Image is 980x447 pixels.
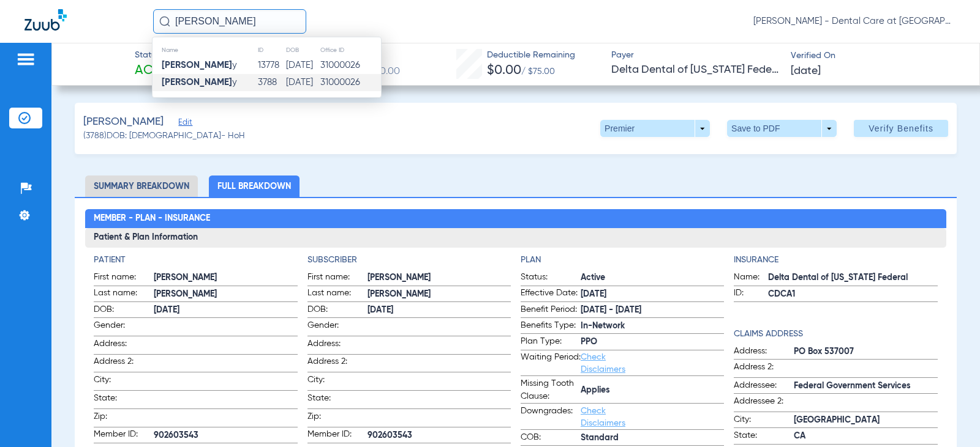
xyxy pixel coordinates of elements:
[285,57,320,74] td: [DATE]
[85,209,946,229] h2: Member - Plan - Insurance
[307,271,367,286] span: First name:
[307,319,367,336] span: Gender:
[285,74,320,91] td: [DATE]
[162,78,232,87] strong: [PERSON_NAME]
[794,414,937,427] span: [GEOGRAPHIC_DATA]
[734,429,794,444] span: State:
[734,361,794,377] span: Address 2:
[162,61,237,70] span: y
[581,272,724,284] span: Active
[94,428,154,443] span: Member ID:
[94,355,154,372] span: Address 2:
[367,288,511,301] span: [PERSON_NAME]
[94,392,154,408] span: State:
[153,9,306,34] input: Search for patients
[581,320,724,333] span: In-Network
[794,345,937,358] span: PO Box 537007
[768,288,937,301] span: CDCA1
[734,395,794,412] span: Addressee 2:
[521,405,581,429] span: Downgrades:
[521,351,581,375] span: Waiting Period:
[307,338,367,354] span: Address:
[307,374,367,390] span: City:
[94,303,154,318] span: DOB:
[94,271,154,286] span: First name:
[94,287,154,301] span: Last name:
[791,64,821,79] span: [DATE]
[367,272,511,284] span: [PERSON_NAME]
[487,64,521,77] span: $0.00
[162,61,232,70] strong: [PERSON_NAME]
[581,384,724,397] span: Applies
[753,15,956,28] span: [PERSON_NAME] - Dental Care at [GEOGRAPHIC_DATA]
[521,67,555,76] span: / $75.00
[320,57,381,74] td: 31000026
[320,43,381,57] th: Office ID
[734,328,937,341] h4: Claims Address
[521,287,581,301] span: Effective Date:
[257,74,285,91] td: 3788
[581,304,724,317] span: [DATE] - [DATE]
[320,74,381,91] td: 31000026
[94,254,297,267] h4: Patient
[367,304,511,317] span: [DATE]
[869,124,933,133] span: Verify Benefits
[307,392,367,408] span: State:
[734,379,794,394] span: Addressee:
[307,355,367,372] span: Address 2:
[209,175,300,197] li: Full Breakdown
[154,288,297,301] span: [PERSON_NAME]
[83,114,164,130] span: [PERSON_NAME]
[521,377,581,403] span: Missing Tooth Clause:
[307,410,367,427] span: Zip:
[487,49,575,62] span: Deductible Remaining
[154,272,297,284] span: [PERSON_NAME]
[581,432,724,445] span: Standard
[734,254,937,267] h4: Insurance
[94,338,154,354] span: Address:
[85,228,946,248] h3: Patient & Plan Information
[94,374,154,390] span: City:
[257,43,285,57] th: ID
[154,304,297,317] span: [DATE]
[154,429,297,442] span: 902603543
[727,120,837,137] button: Save to PDF
[307,303,367,318] span: DOB:
[521,431,581,446] span: COB:
[600,120,710,137] button: Premier
[734,413,794,428] span: City:
[24,9,67,31] img: Zuub Logo
[854,120,948,137] button: Verify Benefits
[307,254,511,267] app-breakdown-title: Subscriber
[307,428,367,443] span: Member ID:
[581,407,625,427] a: Check Disclaimers
[521,319,581,334] span: Benefits Type:
[135,49,178,62] span: Status
[734,345,794,360] span: Address:
[791,50,960,62] span: Verified On
[307,287,367,301] span: Last name:
[734,271,768,286] span: Name:
[257,57,285,74] td: 13778
[159,16,170,27] img: Search Icon
[581,353,625,374] a: Check Disclaimers
[135,62,178,79] span: Active
[611,62,780,78] span: Delta Dental of [US_STATE] Federal
[367,429,511,442] span: 902603543
[521,254,724,267] h4: Plan
[83,130,245,142] span: (3788) DOB: [DEMOGRAPHIC_DATA] - HoH
[85,175,198,197] li: Summary Breakdown
[581,288,724,301] span: [DATE]
[794,430,937,443] span: CA
[581,336,724,349] span: PPO
[521,335,581,350] span: Plan Type:
[162,78,237,87] span: y
[16,52,36,67] img: hamburger-icon
[768,272,937,284] span: Delta Dental of [US_STATE] Federal
[94,410,154,427] span: Zip:
[521,303,581,318] span: Benefit Period:
[94,319,154,336] span: Gender:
